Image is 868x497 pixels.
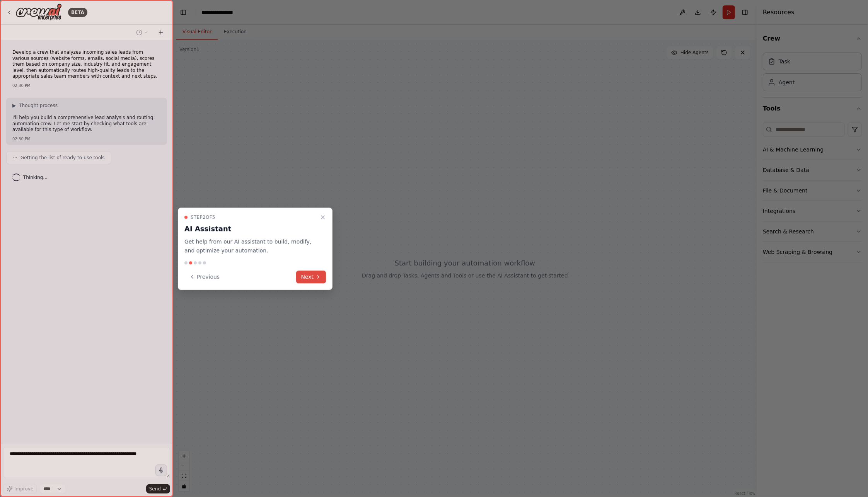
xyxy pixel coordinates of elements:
[184,237,317,255] p: Get help from our AI assistant to build, modify, and optimize your automation.
[178,7,189,18] button: Hide left sidebar
[296,271,326,283] button: Next
[184,271,224,283] button: Previous
[191,214,215,220] span: Step 2 of 5
[184,223,317,234] h3: AI Assistant
[318,213,327,222] button: Close walkthrough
